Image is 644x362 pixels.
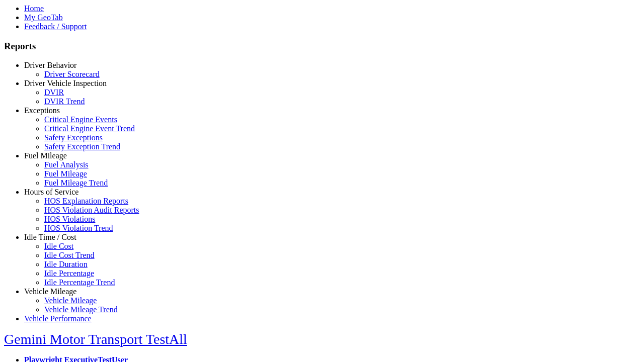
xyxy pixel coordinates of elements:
a: Feedback / Support [24,22,87,31]
a: Home [24,4,44,13]
a: Vehicle Mileage [44,296,97,305]
a: Idle Duration [44,260,88,268]
a: Idle Time / Cost [24,233,76,241]
a: Safety Exception Trend [44,142,120,151]
a: Idle Cost [44,242,73,250]
a: My GeoTab [24,13,63,22]
a: Exceptions [24,106,60,115]
a: Vehicle Mileage [24,287,76,296]
a: Fuel Mileage [24,151,67,160]
a: Vehicle Mileage Trend [44,305,118,314]
a: HOS Explanation Reports [44,197,128,205]
a: HOS Violation Trend [44,224,113,232]
a: Critical Engine Event Trend [44,124,135,133]
a: HOS Violation Audit Reports [44,206,139,214]
a: DVIR Trend [44,97,85,106]
a: Idle Percentage [44,269,94,278]
a: Fuel Analysis [44,160,89,169]
h3: Reports [4,41,640,52]
a: Safety Exceptions [44,133,103,142]
a: Idle Cost Trend [44,251,95,259]
a: Driver Behavior [24,61,76,69]
a: Gemini Motor Transport TestAll [4,331,187,347]
a: HOS Violations [44,215,95,223]
a: Driver Scorecard [44,70,100,78]
a: Driver Vehicle Inspection [24,79,107,87]
a: Critical Engine Events [44,115,117,124]
a: Vehicle Performance [24,314,92,323]
a: Hours of Service [24,188,78,196]
a: Fuel Mileage [44,169,87,178]
a: Idle Percentage Trend [44,278,115,287]
a: DVIR [44,88,64,97]
a: Fuel Mileage Trend [44,178,108,187]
